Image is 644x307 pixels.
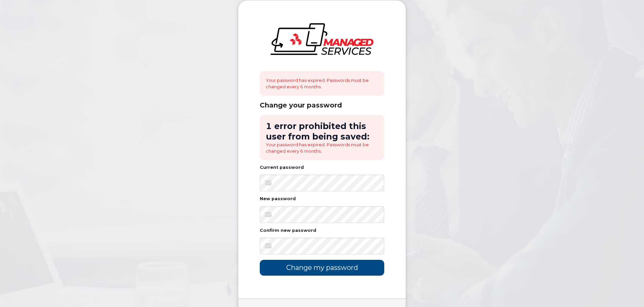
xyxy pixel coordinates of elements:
label: Confirm new password [260,228,316,233]
li: Your password has expired. Passwords must be changed every 6 months. [266,142,378,154]
h2: 1 error prohibited this user from being saved: [266,121,378,142]
label: New password [260,197,296,201]
div: Your password has expired. Passwords must be changed every 6 months. [260,71,384,96]
img: logo-large.png [271,23,373,55]
label: Current password [260,165,304,170]
input: Change my password [260,260,384,276]
div: Change your password [260,101,384,110]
